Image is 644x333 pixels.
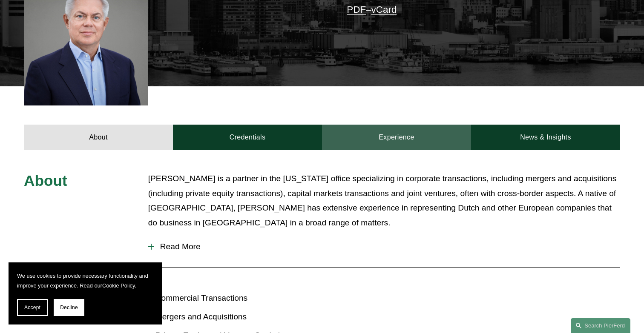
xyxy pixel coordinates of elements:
a: About [24,125,173,150]
a: Experience [322,125,471,150]
button: Decline [54,299,84,316]
p: [PERSON_NAME] is a partner in the [US_STATE] office specializing in corporate transactions, inclu... [148,171,620,230]
a: Search this site [571,318,630,333]
a: News & Insights [471,125,620,150]
button: Accept [17,299,48,316]
a: Cookie Policy [102,282,135,289]
p: We use cookies to provide necessary functionality and improve your experience. Read our . [17,271,153,290]
span: About [24,172,67,189]
a: PDF [347,4,366,15]
p: Commercial Transactions [155,291,322,306]
span: Accept [24,305,40,310]
button: Read More [148,236,620,258]
p: Mergers and Acquisitions [155,310,322,324]
section: Cookie banner [9,262,162,324]
span: Read More [154,242,620,251]
a: vCard [371,4,397,15]
a: Credentials [173,125,322,150]
span: Decline [60,305,78,310]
